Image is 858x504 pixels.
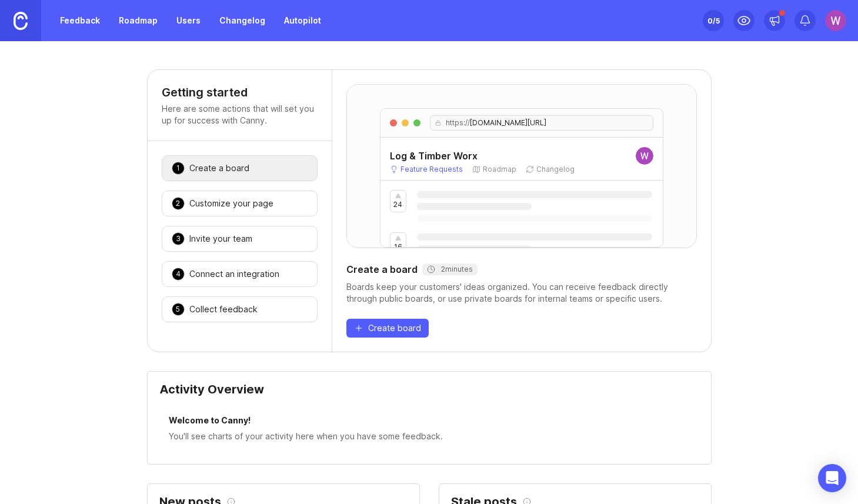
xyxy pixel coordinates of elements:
[212,10,272,31] a: Changelog
[703,10,724,31] button: 0/5
[189,268,279,280] div: Connect an integration
[707,12,720,29] div: 0 /5
[169,10,208,31] a: Users
[162,84,318,101] h4: Getting started
[536,165,575,174] p: Changelog
[818,464,846,492] div: Open Intercom Messenger
[189,162,249,174] div: Create a board
[172,303,185,316] div: 5
[189,303,258,315] div: Collect feedback
[400,165,463,174] p: Feature Requests
[172,232,185,245] div: 3
[483,165,516,174] p: Roadmap
[159,383,699,405] div: Activity Overview
[390,149,478,163] h5: Log & Timber Worx
[346,262,697,276] div: Create a board
[825,10,846,31] img: Will Dolin
[112,10,165,31] a: Roadmap
[368,322,421,334] span: Create board
[14,12,28,30] img: Canny Home
[470,118,546,128] span: [DOMAIN_NAME][URL]
[394,242,402,252] p: 16
[172,197,185,210] div: 2
[169,430,690,443] div: You'll see charts of your activity here when you have some feedback.
[53,10,107,31] a: Feedback
[189,198,273,209] div: Customize your page
[346,281,697,305] div: Boards keep your customers' ideas organized. You can receive feedback directly through public boa...
[172,268,185,281] div: 4
[427,265,473,274] div: 2 minutes
[277,10,328,31] a: Autopilot
[162,103,318,126] p: Here are some actions that will set you up for success with Canny.
[189,233,252,245] div: Invite your team
[169,414,690,430] div: Welcome to Canny!
[636,147,653,165] img: Will Dolin
[393,200,402,209] p: 24
[172,162,185,175] div: 1
[441,118,470,128] span: https://
[346,319,429,338] button: Create board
